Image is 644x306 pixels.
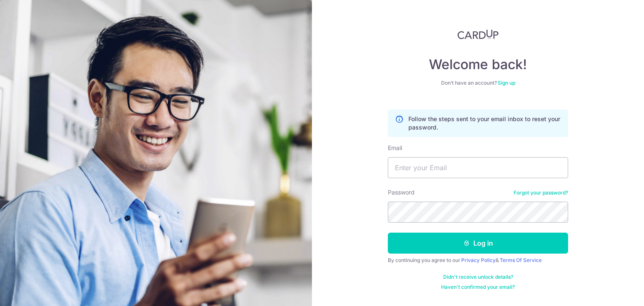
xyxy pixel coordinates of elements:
img: CardUp Logo [457,29,499,39]
button: Log in [388,233,568,254]
div: Don’t have an account? [388,80,568,86]
a: Haven't confirmed your email? [441,284,515,290]
label: Password [388,188,415,197]
a: Didn't receive unlock details? [443,274,513,280]
label: Email [388,144,402,152]
a: Terms Of Service [500,257,542,263]
input: Enter your Email [388,157,568,178]
h4: Welcome back! [388,56,568,73]
a: Privacy Policy [461,257,496,263]
a: Sign up [498,80,515,86]
p: Follow the steps sent to your email inbox to reset your password. [408,115,561,132]
div: By continuing you agree to our & [388,257,568,264]
a: Forgot your password? [514,189,568,196]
